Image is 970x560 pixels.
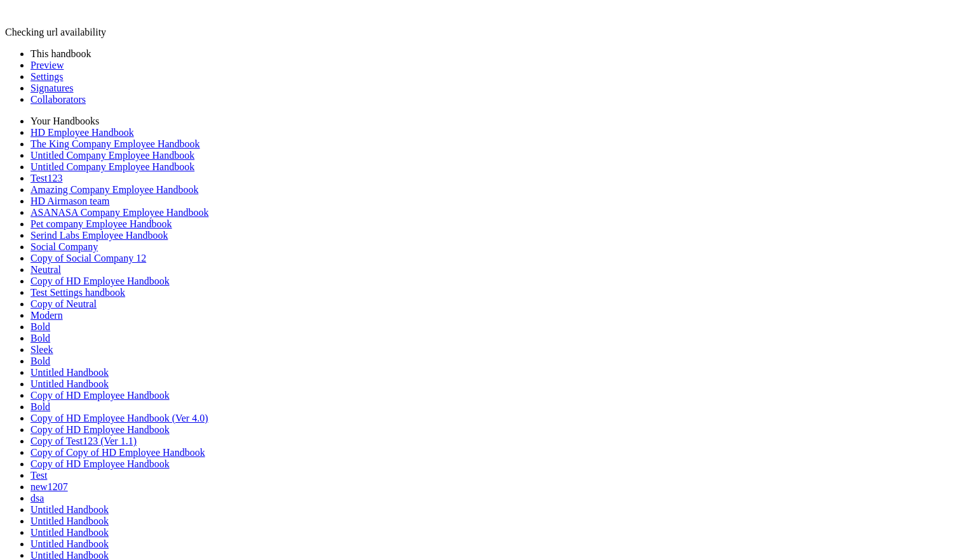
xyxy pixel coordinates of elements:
[30,333,50,343] a: Bold
[30,127,134,138] a: HD Employee Handbook
[30,161,194,172] a: Untitled Company Employee Handbook
[30,458,170,469] a: Copy of HD Employee Handbook
[30,241,98,252] a: Social Company
[30,481,68,492] a: new1207
[30,447,205,458] a: Copy of Copy of HD Employee Handbook
[30,184,198,195] a: Amazing Company Employee Handbook
[30,310,63,321] a: Modern
[30,264,61,275] a: Neutral
[30,287,125,298] a: Test Settings handbook
[30,344,53,355] a: Sleek
[30,470,47,481] a: Test
[30,83,74,93] a: Signatures
[30,60,64,70] a: Preview
[30,48,965,60] li: This handbook
[30,207,208,218] a: ASANASA Company Employee Handbook
[30,527,109,538] a: Untitled Handbook
[30,516,109,526] a: Untitled Handbook
[30,390,170,401] a: Copy of HD Employee Handbook
[5,27,106,37] span: Checking url availability
[30,378,109,389] a: Untitled Handbook
[30,298,97,309] a: Copy of Neutral
[30,253,146,263] a: Copy of Social Company 12
[30,218,172,229] a: Pet company Employee Handbook
[30,230,168,241] a: Serind Labs Employee Handbook
[30,276,170,286] a: Copy of HD Employee Handbook
[30,493,44,503] a: dsa
[30,367,109,378] a: Untitled Handbook
[30,436,137,446] a: Copy of Test123 (Ver 1.1)
[30,424,170,435] a: Copy of HD Employee Handbook
[30,94,86,105] a: Collaborators
[30,173,62,183] a: Test123
[30,538,109,549] a: Untitled Handbook
[30,71,64,82] a: Settings
[30,196,109,206] a: HD Airmason team
[30,413,208,423] a: Copy of HD Employee Handbook (Ver 4.0)
[30,504,109,515] a: Untitled Handbook
[30,321,50,332] a: Bold
[30,138,200,149] a: The King Company Employee Handbook
[30,356,50,366] a: Bold
[30,116,965,127] li: Your Handbooks
[30,150,194,161] a: Untitled Company Employee Handbook
[30,401,50,412] a: Bold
